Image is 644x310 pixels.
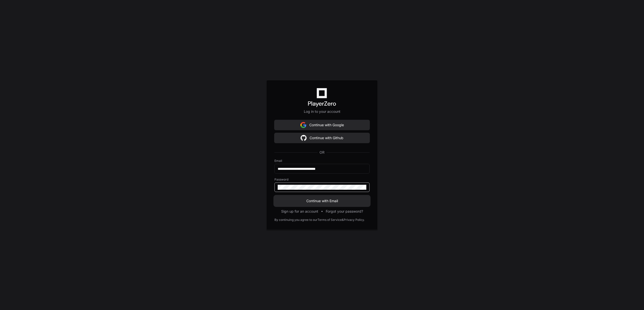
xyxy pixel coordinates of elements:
[274,178,370,182] label: Password
[274,109,370,114] p: Log in to your account
[274,218,318,222] div: By continuing you agree to our
[274,198,370,203] span: Continue with Email
[274,196,370,206] button: Continue with Email
[274,120,370,130] button: Continue with Google
[318,218,342,222] a: Terms of Service
[326,209,363,214] button: Forgot your password?
[300,120,306,130] img: Sign in with google
[301,133,307,143] img: Sign in with google
[344,218,365,222] a: Privacy Policy.
[274,159,370,163] label: Email
[274,133,370,143] button: Continue with Github
[318,150,326,155] span: OR
[281,209,318,214] button: Sign up for an account
[342,218,344,222] div: &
